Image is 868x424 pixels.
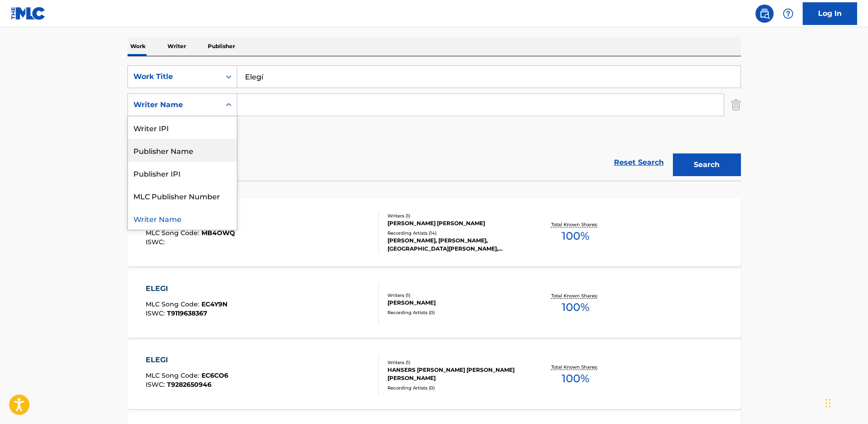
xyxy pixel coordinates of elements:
span: T9119638367 [167,309,207,317]
div: Writers ( 1 ) [387,359,525,366]
a: ELEGIMLC Song Code:EC6CO6ISWC:T9282650946Writers (1)HANSERS [PERSON_NAME] [PERSON_NAME] [PERSON_N... [128,341,741,409]
span: MB4OWQ [201,229,235,237]
p: Total Known Shares: [551,364,600,370]
div: Writer Name [128,207,237,230]
a: ELEGIMLC Song Code:EC4Y9NISWC:T9119638367Writers (1)[PERSON_NAME]Recording Artists (0)Total Known... [128,270,741,338]
span: MLC Song Code : [146,229,201,237]
div: [PERSON_NAME] [387,299,525,307]
p: Total Known Shares: [551,292,600,299]
img: help [783,8,794,19]
span: 100 % [562,228,589,244]
p: Writer [165,37,189,56]
a: Public Search [755,5,774,23]
a: Log In [803,2,857,25]
div: Publisher IPI [128,162,237,184]
a: Reset Search [609,153,668,173]
div: Recording Artists ( 0 ) [387,385,525,391]
p: Publisher [205,37,238,56]
div: [PERSON_NAME], [PERSON_NAME], [GEOGRAPHIC_DATA][PERSON_NAME], [GEOGRAPHIC_DATA][PERSON_NAME], [GE... [387,237,525,253]
img: Delete Criterion [731,94,741,116]
p: Total Known Shares: [551,221,600,228]
span: 100 % [562,370,589,387]
div: Writers ( 1 ) [387,292,525,299]
div: Help [779,5,797,23]
img: search [759,8,770,19]
div: [PERSON_NAME] [PERSON_NAME] [387,219,525,227]
div: HANSERS [PERSON_NAME] [PERSON_NAME] [PERSON_NAME] [387,366,525,382]
div: Drag [825,389,831,417]
span: 100 % [562,299,589,316]
p: Work [128,37,148,56]
a: NO ELEGÍ CONOCERTEMLC Song Code:MB4OWQISWC:Writers (1)[PERSON_NAME] [PERSON_NAME]Recording Artist... [128,198,741,266]
form: Search Form [128,65,741,181]
div: Writer IPI [128,116,237,139]
iframe: Chat Widget [823,380,868,424]
div: Recording Artists ( 14 ) [387,230,525,237]
div: ELEGI [146,283,227,294]
span: ISWC : [146,380,167,389]
span: MLC Song Code : [146,371,201,380]
div: Publisher Name [128,139,237,162]
button: Search [673,153,741,176]
div: Work Title [133,71,215,82]
span: ISWC : [146,238,167,246]
div: MLC Publisher Number [128,184,237,207]
span: EC4Y9N [201,300,227,308]
span: MLC Song Code : [146,300,201,308]
div: Recording Artists ( 0 ) [387,309,525,316]
div: Writer Name [133,99,215,110]
img: MLC Logo [11,7,46,20]
div: ELEGI [146,355,228,365]
div: Writers ( 1 ) [387,212,525,219]
span: EC6CO6 [201,371,228,380]
span: T9282650946 [167,380,211,389]
span: ISWC : [146,309,167,317]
